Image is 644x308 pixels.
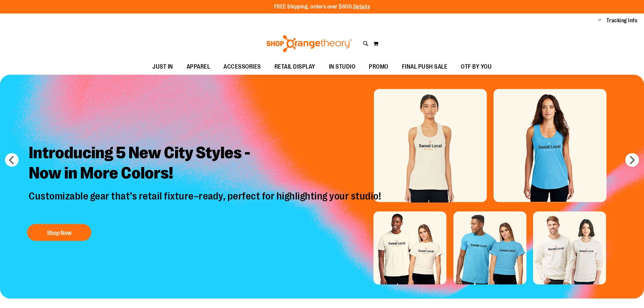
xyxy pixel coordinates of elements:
[24,190,388,217] p: Customizable gear that’s retail fixture–ready, perfect for highlighting your studio!
[180,59,217,75] a: APPAREL
[275,59,315,74] span: RETAIL DISPLAY
[27,224,91,241] button: Shop Now
[362,59,395,75] a: PROMO
[24,138,388,190] h2: Introducing 5 New City Styles - Now in More Colors!
[606,17,638,24] a: Tracking Info
[24,138,388,244] a: Introducing 5 New City Styles -Now in More Colors! Customizable gear that’s retail fixture–ready,...
[625,153,639,167] button: next
[5,153,19,167] button: prev
[461,59,492,74] span: OTF BY YOU
[402,59,448,74] span: FINAL PUSH SALE
[187,59,210,74] span: APPAREL
[217,59,268,75] a: ACCESSORIES
[369,59,388,74] span: PROMO
[274,3,370,11] p: FREE Shipping, orders over $600.
[322,59,362,75] a: IN STUDIO
[223,59,261,74] span: ACCESSORIES
[329,59,356,74] span: IN STUDIO
[598,17,601,24] button: Account menu
[353,4,370,10] a: Details
[454,59,498,75] a: OTF BY YOU
[152,59,173,74] span: JUST IN
[265,35,353,52] img: Shop Orangetheory
[268,59,322,75] a: RETAIL DISPLAY
[146,59,180,75] a: JUST IN
[395,59,454,75] a: FINAL PUSH SALE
